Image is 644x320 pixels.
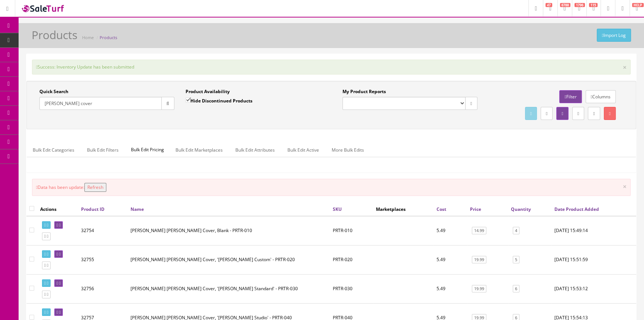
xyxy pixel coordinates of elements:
[229,143,281,157] a: Bulk Edit Attributes
[81,206,104,212] a: Product ID
[81,143,125,157] a: Bulk Edit Filters
[586,90,616,103] a: Columns
[470,206,481,212] a: Price
[27,143,80,157] a: Bulk Edit Categories
[128,216,330,245] td: Gibson Truss Rod Cover, Blank - PRTR-010
[551,274,636,303] td: 2023-01-23 15:53:12
[632,3,644,7] span: HELP
[125,143,170,157] span: Bulk Edit Pricing
[39,97,162,110] input: Search
[597,29,631,42] a: Import Log
[513,227,519,235] a: 4
[511,206,531,212] a: Quantity
[560,3,570,7] span: 6788
[589,3,598,7] span: 115
[82,35,94,40] a: Home
[32,60,631,75] div: Success: Inventory Update has been submitted
[326,143,370,157] a: More Bulk Edits
[330,245,373,274] td: PRTR-020
[186,98,190,102] input: Hide Discontinued Products
[623,183,627,190] button: ×
[623,64,627,70] button: ×
[472,227,486,235] a: 14.99
[373,202,434,216] th: Marketplaces
[186,97,252,104] label: Hide Discontinued Products
[39,88,68,95] label: Quick Search
[78,245,128,274] td: 32755
[128,245,330,274] td: Gibson Truss Rod Cover, 'Les Paul Custom' - PRTR-020
[330,216,373,245] td: PRTR-010
[37,202,78,216] th: Actions
[551,245,636,274] td: 2023-01-23 15:51:59
[554,206,599,212] a: Date Product Added
[545,3,552,7] span: 47
[513,256,519,264] a: 5
[21,3,65,13] img: SaleTurf
[472,285,486,293] a: 19.99
[434,245,467,274] td: 5.49
[330,274,373,303] td: PRTR-030
[472,256,486,264] a: 19.99
[78,216,128,245] td: 32754
[100,35,117,40] a: Products
[128,274,330,303] td: Gibson Truss Rod Cover, 'Les Paul Standard' - PRTR-030
[559,90,582,103] a: Filter
[434,274,467,303] td: 5.49
[513,285,519,293] a: 6
[84,183,106,192] button: Refresh
[32,179,631,196] div: Data has been update:
[170,143,229,157] a: Bulk Edit Marketplaces
[281,143,325,157] a: Bulk Edit Active
[186,88,230,95] label: Product Availability
[437,206,446,212] a: Cost
[131,206,144,212] a: Name
[32,29,77,41] h1: Products
[551,216,636,245] td: 2023-01-23 15:49:14
[342,88,386,95] label: My Product Reports
[434,216,467,245] td: 5.49
[333,206,342,212] a: SKU
[78,274,128,303] td: 32756
[574,3,585,7] span: 1796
